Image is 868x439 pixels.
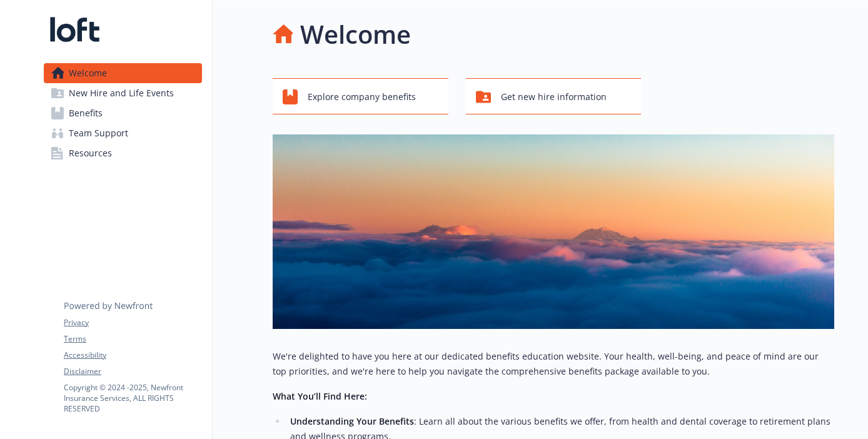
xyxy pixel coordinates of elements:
a: Welcome [44,63,202,83]
strong: Understanding Your Benefits [290,415,414,427]
h1: Welcome [300,16,411,53]
img: overview page banner [273,134,834,329]
a: Resources [44,143,202,163]
a: New Hire and Life Events [44,83,202,103]
span: Benefits [69,103,103,123]
a: Disclaimer [64,366,201,377]
span: Get new hire information [501,85,607,109]
span: Welcome [69,63,107,83]
span: New Hire and Life Events [69,83,174,103]
a: Terms [64,333,201,345]
a: Benefits [44,103,202,123]
p: Copyright © 2024 - 2025 , Newfront Insurance Services, ALL RIGHTS RESERVED [64,382,201,414]
a: Team Support [44,123,202,143]
span: Resources [69,143,112,163]
strong: What You’ll Find Here: [273,390,367,402]
button: Explore company benefits [273,78,448,114]
a: Accessibility [64,350,201,361]
button: Get new hire information [466,78,642,114]
span: Explore company benefits [308,85,416,109]
p: We're delighted to have you here at our dedicated benefits education website. Your health, well-b... [273,349,834,379]
a: Privacy [64,317,201,328]
span: Team Support [69,123,128,143]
